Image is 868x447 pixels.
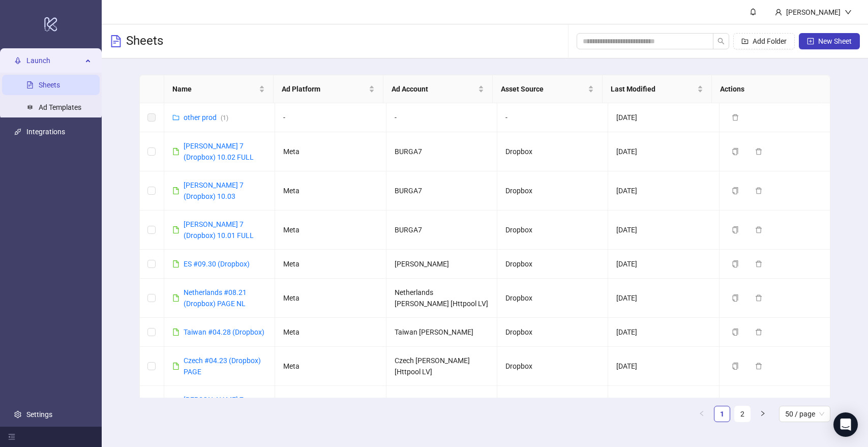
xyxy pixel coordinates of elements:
td: Meta [275,279,386,318]
th: Asset Source [493,75,603,103]
td: Dropbox [497,211,608,250]
span: folder-add [741,38,749,45]
span: bell [750,8,757,15]
span: copy [732,363,739,370]
span: delete [755,187,762,194]
td: [DATE] [608,103,719,132]
td: Netherlands [PERSON_NAME] [Httpool LV] [386,279,497,318]
td: Meta [275,318,386,347]
td: - [497,103,608,132]
td: Dropbox [497,347,608,386]
span: search [717,38,725,45]
td: Dropbox [497,318,608,347]
td: Meta [275,171,386,211]
span: delete [755,148,762,155]
div: Open Intercom Messenger [833,412,858,437]
td: BURGA7 [386,386,497,425]
td: Meta [275,211,386,250]
td: Meta [275,250,386,279]
td: Taiwan [PERSON_NAME] [386,318,497,347]
span: rocket [14,57,21,64]
th: Ad Account [383,75,493,103]
td: BURGA7 [386,132,497,171]
span: file-text [110,35,122,47]
td: Dropbox [497,250,608,279]
a: 1 [714,406,730,422]
a: Czech #04.23 (Dropbox) PAGE [184,356,261,376]
span: file [172,294,179,302]
span: copy [732,226,739,233]
span: New Sheet [818,37,852,45]
td: [DATE] [608,318,719,347]
span: ( 1 ) [221,114,228,122]
h3: Sheets [126,33,163,49]
td: [DATE] [608,279,719,318]
a: Ad Templates [39,103,81,111]
span: file [172,148,179,155]
a: [PERSON_NAME] 7 (Dropbox) 10.03 [184,181,244,200]
span: menu-fold [8,433,15,440]
td: Dropbox [497,279,608,318]
span: delete [755,294,762,302]
a: Taiwan #04.28 (Dropbox) [184,328,264,336]
span: user [775,9,782,16]
td: BURGA7 [386,211,497,250]
span: delete [755,226,762,233]
span: copy [732,329,739,336]
a: other prod(1) [184,113,228,122]
td: Dropbox [497,386,608,425]
span: delete [755,329,762,336]
span: copy [732,294,739,302]
span: delete [755,260,762,267]
span: copy [732,148,739,155]
th: Actions [712,75,822,103]
th: Ad Platform [274,75,383,103]
td: [DATE] [608,250,719,279]
li: 1 [714,406,730,422]
span: Ad Platform [282,83,367,95]
span: Last Modified [611,83,696,95]
span: file [172,226,179,233]
td: [DATE] [608,171,719,211]
span: left [699,410,705,416]
span: file [172,329,179,336]
td: Dropbox [497,171,608,211]
a: Settings [26,410,52,419]
a: 2 [735,406,750,422]
span: plus-square [807,38,814,45]
div: [PERSON_NAME] [782,7,845,18]
button: right [755,406,771,422]
th: Name [164,75,274,103]
td: [PERSON_NAME] [386,250,497,279]
a: Netherlands #08.21 (Dropbox) PAGE NL [184,288,247,308]
td: Dropbox [497,132,608,171]
li: Previous Page [694,406,710,422]
a: Sheets [39,81,60,89]
td: [DATE] [608,132,719,171]
td: - [386,103,497,132]
td: [DATE] [608,211,719,250]
span: Launch [26,50,82,71]
td: BURGA7 [386,171,497,211]
td: [DATE] [608,347,719,386]
span: Add Folder [753,37,787,45]
li: Next Page [755,406,771,422]
span: 50 / page [785,406,824,422]
span: Ad Account [392,83,476,95]
td: Meta [275,132,386,171]
td: Meta [275,386,386,425]
span: folder [172,114,179,121]
button: Add Folder [733,33,795,49]
button: New Sheet [799,33,860,49]
span: file [172,187,179,194]
td: Czech [PERSON_NAME] [Httpool LV] [386,347,497,386]
span: delete [732,114,739,121]
button: left [694,406,710,422]
span: Asset Source [501,83,586,95]
span: copy [732,187,739,194]
td: [DATE] [608,386,719,425]
a: Integrations [26,128,65,136]
th: Last Modified [603,75,712,103]
a: [PERSON_NAME] 7 (Dropbox) 10.02 FULL [184,142,254,161]
td: Meta [275,347,386,386]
